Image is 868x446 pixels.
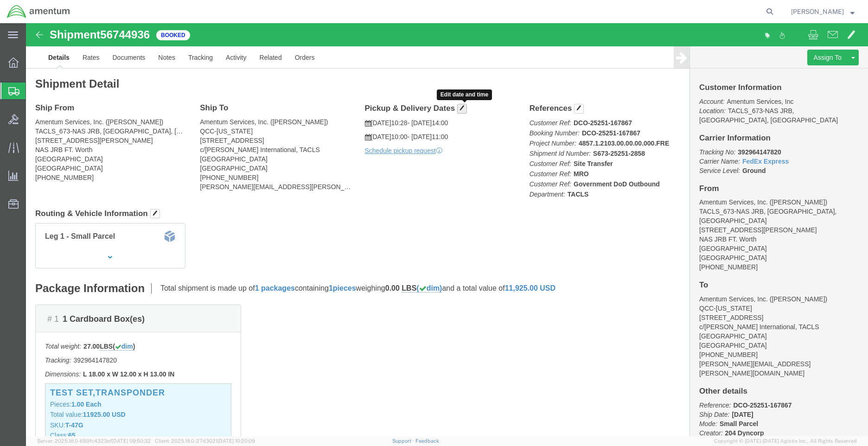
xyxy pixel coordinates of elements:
[791,6,855,17] button: [PERSON_NAME]
[217,438,255,444] span: [DATE] 10:20:09
[37,438,151,444] span: Server: 2025.18.0-659fc4323ef
[714,437,857,445] span: Copyright © [DATE]-[DATE] Agistix Inc., All Rights Reserved
[26,23,868,436] iframe: FS Legacy Container
[155,438,255,444] span: Client: 2025.18.0-27d3021
[415,438,439,444] a: Feedback
[791,6,844,17] span: Keith Bellew
[6,5,70,19] img: logo
[392,438,415,444] a: Support
[112,438,151,444] span: [DATE] 09:50:32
